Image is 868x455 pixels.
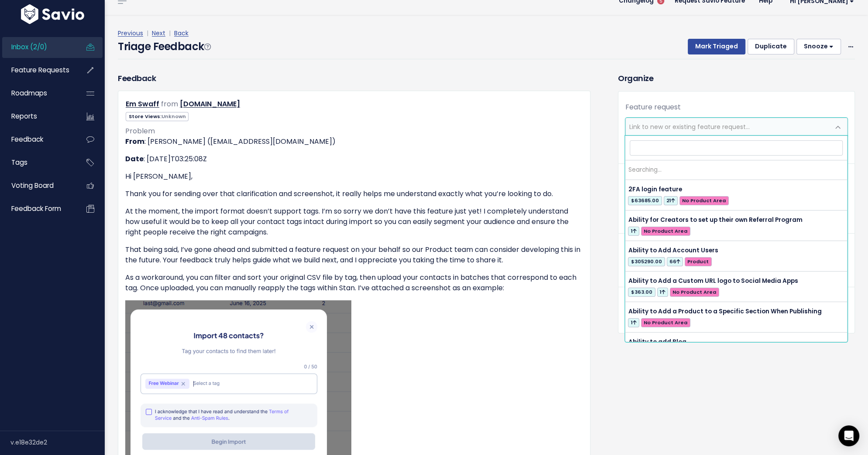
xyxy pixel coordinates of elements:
p: That being said, I’ve gone ahead and submitted a feature request on your behalf so our Product te... [125,244,583,265]
a: Previous [118,29,143,37]
strong: From [125,136,144,146]
h4: Triage Feedback [118,39,210,54]
p: Thank you for sending over that clarification and screenshot, it really helps me understand exact... [125,189,583,199]
span: Roadmaps [11,88,47,98]
button: Snooze [796,39,841,54]
span: Link to new or existing feature request... [629,122,750,131]
span: Problem [125,126,155,136]
span: $63685.00 [628,196,662,205]
span: Ability to Add a Product to a Specific Section When Publishing [628,307,821,316]
span: Ability to add Blog [628,338,686,346]
a: Feedback [2,129,72,149]
a: Tags [2,153,72,173]
span: Store Views: [126,112,189,121]
span: No Product Area [670,288,719,297]
span: Product [685,257,712,266]
span: from [161,99,178,109]
a: Em Swaff [126,99,159,109]
span: | [145,29,150,37]
h3: Organize [618,72,855,84]
div: v.e18e32de2 [10,431,105,454]
span: Reports [11,112,37,121]
span: No Product Area [641,227,690,236]
button: Mark Triaged [688,39,745,54]
p: : [DATE]T03:25:08Z [125,154,583,164]
span: Ability for Creators to set up their own Referral Program [628,216,802,224]
button: Duplicate [748,39,794,54]
span: Ability to Add a Custom URL logo to Social Media Apps [628,277,798,285]
strong: Date [125,154,144,164]
a: Inbox (2/0) [2,37,72,57]
a: Back [174,29,189,37]
span: Unknown [161,113,186,120]
label: Feature request [625,102,681,112]
span: 1 [628,318,639,327]
p: As a workaround, you can filter and sort your original CSV file by tag, then upload your contacts... [125,272,583,293]
span: Feature Requests [11,65,69,75]
p: At the moment, the import format doesn’t support tags. I’m so sorry we don’t have this feature ju... [125,206,583,238]
a: Feedback form [2,199,72,219]
a: Next [152,29,165,37]
span: | [167,29,172,37]
span: Feedback form [11,204,61,213]
span: Voting Board [11,181,54,190]
span: Inbox (2/0) [11,42,47,51]
img: logo-white.9d6f32f41409.svg [19,4,86,24]
a: Roadmaps [2,83,72,103]
a: Reports [2,106,72,126]
span: 2FA login feature [628,185,682,194]
span: 1 [657,288,668,297]
a: Voting Board [2,176,72,196]
span: Feedback [11,135,43,144]
span: $363.00 [628,288,655,297]
span: Ability to Add Account Users [628,246,718,255]
span: $305290.00 [628,257,665,266]
a: [DOMAIN_NAME] [180,99,240,109]
p: : [PERSON_NAME] ([EMAIL_ADDRESS][DOMAIN_NAME]) [125,136,583,147]
h3: Feedback [118,72,156,84]
span: Searching… [628,166,661,174]
div: Open Intercom Messenger [838,425,859,446]
span: 66 [667,257,683,266]
span: Tags [11,158,27,167]
span: 21 [664,196,678,205]
span: 1 [628,227,639,236]
a: Feature Requests [2,60,72,80]
span: No Product Area [641,318,690,327]
p: Hi [PERSON_NAME], [125,171,583,182]
span: No Product Area [679,196,729,205]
